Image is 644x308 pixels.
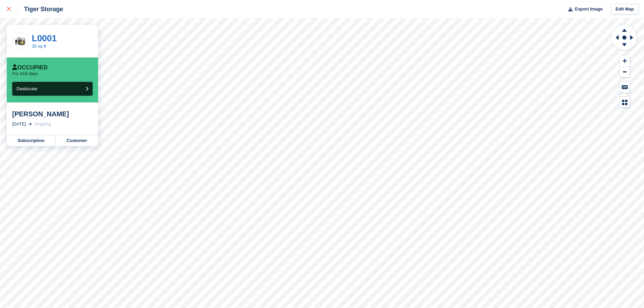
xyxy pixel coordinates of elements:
[12,82,93,96] button: Deallocate
[32,44,46,49] a: 35 sq ft
[564,4,603,15] button: Export Image
[620,81,630,93] button: Keyboard Shortcuts
[12,121,26,127] div: [DATE]
[56,135,98,146] a: Customer
[12,64,48,71] div: Occupied
[575,6,602,13] span: Export Image
[620,97,630,108] button: Map Legend
[28,123,32,125] img: arrow-right-light-icn-cde0832a797a2874e46488d9cf13f60e5c3a73dbe684e267c42b8395dfbc2abf.svg
[32,33,57,43] a: L0001
[611,4,639,15] a: Edit Map
[17,86,37,91] span: Deallocate
[13,35,28,47] img: 35-sqft-unit.jpg
[18,5,63,13] div: Tiger Storage
[12,110,93,118] div: [PERSON_NAME]
[620,67,630,78] button: Zoom Out
[12,71,38,76] p: For 418 days
[7,135,56,146] a: Subscription
[620,55,630,67] button: Zoom In
[34,121,51,127] div: Ongoing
